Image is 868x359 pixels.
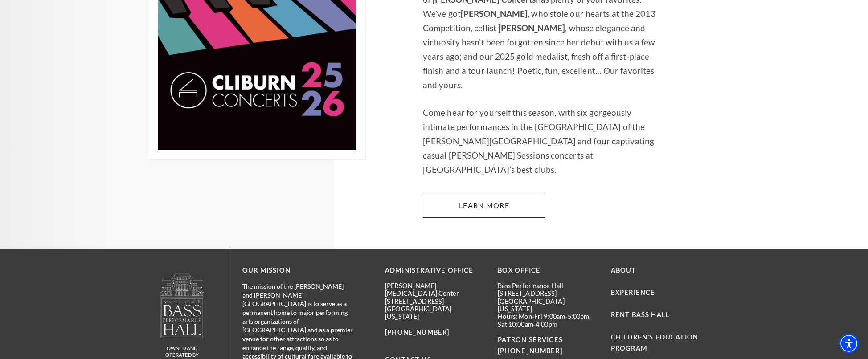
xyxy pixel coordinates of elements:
[498,282,597,290] p: Bass Performance Hall
[498,265,597,276] p: BOX OFFICE
[498,290,597,297] p: [STREET_ADDRESS]
[498,313,597,328] p: Hours: Mon-Fri 9:00am-5:00pm, Sat 10:00am-4:00pm
[423,106,661,177] p: Come hear for yourself this season, with six gorgeously intimate performances in the [GEOGRAPHIC_...
[839,334,859,353] div: Accessibility Menu
[498,298,597,313] p: [GEOGRAPHIC_DATA][US_STATE]
[423,193,545,218] a: Learn More 2025-2026 Cliburn Concerts
[611,266,636,274] a: About
[385,282,484,298] p: [PERSON_NAME][MEDICAL_DATA] Center
[385,265,484,276] p: Administrative Office
[498,23,565,33] strong: [PERSON_NAME]
[611,333,698,352] a: Children's Education Program
[611,311,670,318] a: Rent Bass Hall
[160,273,205,338] img: owned and operated by Performing Arts Fort Worth, A NOT-FOR-PROFIT 501(C)3 ORGANIZATION
[461,8,528,19] strong: [PERSON_NAME]
[385,327,484,338] p: [PHONE_NUMBER]
[498,335,597,357] p: PATRON SERVICES [PHONE_NUMBER]
[611,289,655,296] a: Experience
[385,305,484,321] p: [GEOGRAPHIC_DATA][US_STATE]
[242,265,354,276] p: OUR MISSION
[385,298,484,305] p: [STREET_ADDRESS]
